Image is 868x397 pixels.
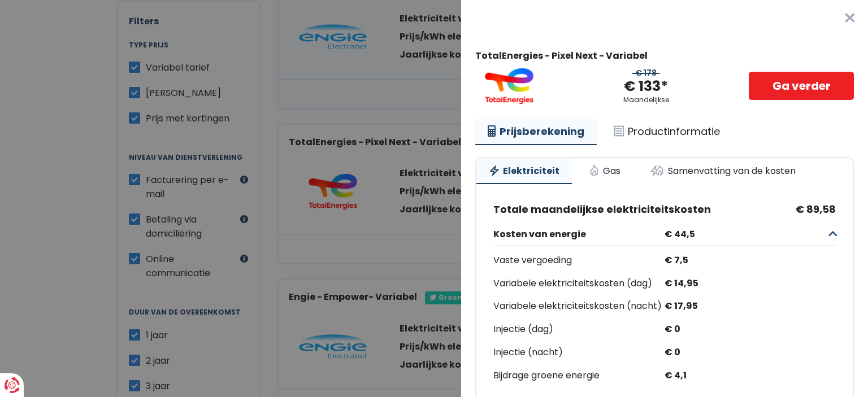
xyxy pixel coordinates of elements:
[637,158,808,183] a: Samenvatting van de kosten
[493,223,836,246] button: Kosten van energie € 44,5
[665,321,836,338] div: € 0
[576,158,633,183] a: Gas
[493,229,660,239] span: Kosten van energie
[665,368,836,384] div: € 4,1
[665,252,836,269] div: € 7,5
[601,119,732,145] a: Productinformatie
[493,321,665,338] div: Injectie (dag)
[493,368,665,384] div: Bijdrage groene energie
[660,229,827,239] span: € 44,5
[796,203,836,216] span: € 89,58
[475,119,597,146] a: Prijsberekening
[493,276,665,292] div: Variabele elektriciteitskosten (dag)
[749,72,854,100] a: Ga verder
[624,77,668,96] div: € 133*
[493,203,711,216] span: Totale maandelijkse elektriciteitskosten
[632,68,659,78] div: € 178
[475,68,543,104] img: TotalEnergies
[493,298,665,315] div: Variabele elektriciteitskosten (nacht)
[493,344,665,361] div: Injectie (nacht)
[493,252,665,269] div: Vaste vergoeding
[623,96,669,104] div: Maandelijkse
[665,344,836,361] div: € 0
[476,158,572,184] a: Elektriciteit
[665,276,836,292] div: € 14,95
[665,298,836,315] div: € 17,95
[475,50,854,61] div: TotalEnergies - Pixel Next - Variabel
